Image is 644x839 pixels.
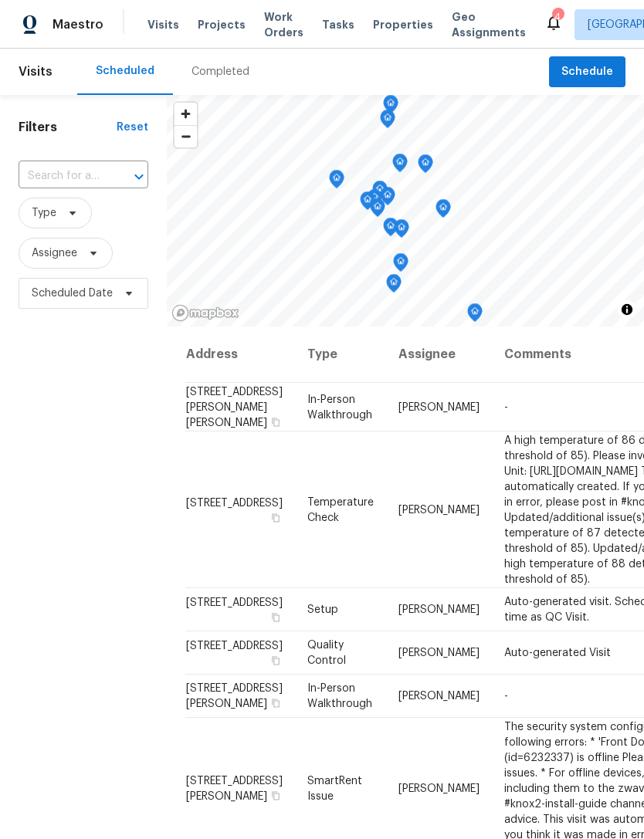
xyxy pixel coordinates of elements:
[386,326,492,383] th: Assignee
[186,497,283,508] span: [STREET_ADDRESS]
[171,304,239,322] a: Mapbox homepage
[380,110,395,134] div: Map marker
[186,683,283,709] span: [STREET_ADDRESS][PERSON_NAME]
[398,504,480,515] span: [PERSON_NAME]
[322,19,354,30] span: Tasks
[185,326,295,383] th: Address
[32,205,56,221] span: Type
[504,691,508,702] span: -
[175,125,197,147] button: Zoom out
[269,611,283,624] button: Copy Address
[307,604,338,615] span: Setup
[269,510,283,524] button: Copy Address
[295,326,386,383] th: Type
[307,394,372,420] span: In-Person Walkthrough
[393,253,408,277] div: Map marker
[198,17,246,32] span: Projects
[398,691,480,702] span: [PERSON_NAME]
[622,301,632,318] span: Toggle attribution
[128,166,150,188] button: Open
[186,641,283,651] span: [STREET_ADDRESS]
[307,775,362,801] span: SmartRent Issue
[53,17,103,32] span: Maestro
[19,164,105,188] input: Search for an address...
[549,56,625,88] button: Schedule
[561,63,613,82] span: Schedule
[360,191,375,215] div: Map marker
[467,303,483,327] div: Map marker
[175,103,197,125] button: Zoom in
[398,401,480,412] span: [PERSON_NAME]
[392,154,408,178] div: Map marker
[269,696,283,710] button: Copy Address
[452,9,526,40] span: Geo Assignments
[380,187,395,211] div: Map marker
[372,181,388,205] div: Map marker
[329,170,344,194] div: Map marker
[192,64,249,80] div: Completed
[307,640,346,666] span: Quality Control
[19,120,117,135] h1: Filters
[32,286,113,301] span: Scheduled Date
[117,120,148,135] div: Reset
[418,154,433,178] div: Map marker
[504,401,508,412] span: -
[367,189,382,213] div: Map marker
[269,654,283,668] button: Copy Address
[383,95,398,119] div: Map marker
[370,198,385,222] div: Map marker
[373,17,433,32] span: Properties
[175,126,197,147] span: Zoom out
[398,783,480,793] span: [PERSON_NAME]
[307,496,374,523] span: Temperature Check
[186,386,283,428] span: [STREET_ADDRESS][PERSON_NAME][PERSON_NAME]
[394,219,409,243] div: Map marker
[96,63,154,79] div: Scheduled
[19,55,53,89] span: Visits
[552,9,563,25] div: 4
[398,604,480,615] span: [PERSON_NAME]
[504,648,611,658] span: Auto-generated Visit
[269,414,283,428] button: Copy Address
[264,9,303,40] span: Work Orders
[398,648,480,658] span: [PERSON_NAME]
[618,300,636,319] button: Toggle attribution
[186,597,283,608] span: [STREET_ADDRESS]
[32,245,77,261] span: Assignee
[386,274,402,298] div: Map marker
[383,218,398,242] div: Map marker
[147,17,179,32] span: Visits
[307,683,372,709] span: In-Person Walkthrough
[436,199,451,223] div: Map marker
[269,788,283,802] button: Copy Address
[186,775,283,801] span: [STREET_ADDRESS][PERSON_NAME]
